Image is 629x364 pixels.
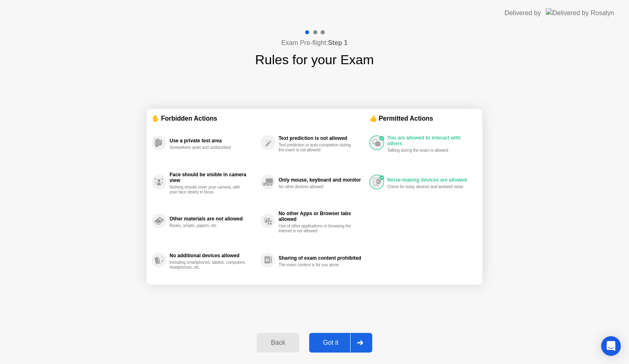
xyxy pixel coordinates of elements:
div: Somewhere quiet and undisturbed [170,145,247,150]
button: Back [257,333,299,353]
div: Only mouse, keyboard and monitor [278,177,365,183]
div: No additional devices allowed [170,253,256,258]
b: Step 1 [328,39,348,46]
div: Books, scripts, papers, etc [170,223,247,228]
div: Use of other applications or browsing the internet is not allowed [278,224,356,234]
h4: Exam Pre-flight: [281,38,348,48]
div: ✋ Forbidden Actions [152,114,369,123]
div: Face should be visible in camera view [170,172,256,183]
img: Delivered by Rosalyn [546,8,614,18]
div: Text prediction is not allowed [278,135,365,141]
div: Talking during the exam is allowed [387,148,465,153]
div: You are allowed to interact with others [387,135,473,146]
div: The exam content is for you alone [278,263,356,267]
div: Including smartphones, tablets, computers, headphones, etc. [170,260,247,270]
div: Check for noisy devices and ambient noise [387,184,465,189]
h1: Rules for your Exam [255,50,374,70]
div: Noise-making devices are allowed [387,177,473,183]
div: Sharing of exam content prohibited [278,255,365,261]
div: Open Intercom Messenger [601,336,621,356]
button: Got it [309,333,372,353]
div: Text prediction or auto-completion during the exam is not allowed [278,143,356,153]
div: Use a private test area [170,138,256,144]
div: Delivered by [505,8,541,18]
div: No other devices allowed [278,184,356,189]
div: Back [259,339,296,346]
div: Other materials are not allowed [170,216,256,222]
div: Got it [312,339,350,346]
div: Nothing should cover your camera, with your face clearly in focus [170,185,247,195]
div: 👍 Permitted Actions [369,114,477,123]
div: No other Apps or Browser tabs allowed [278,211,365,222]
